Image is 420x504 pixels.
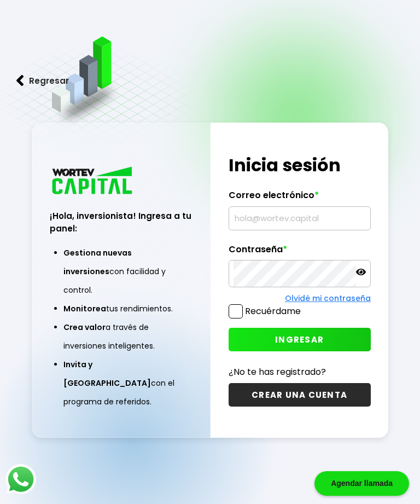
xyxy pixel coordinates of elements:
span: Crea valor [63,322,106,333]
li: tus rendimientos. [63,299,178,318]
div: Agendar llamada [314,471,409,496]
a: ¿No te has registrado?CREAR UNA CUENTA [229,365,371,407]
img: logo_wortev_capital [50,165,136,198]
span: Monitorea [63,303,106,314]
img: flecha izquierda [16,75,24,86]
li: a través de inversiones inteligentes. [63,318,178,355]
h3: ¡Hola, inversionista! Ingresa a tu panel: [50,210,192,235]
button: CREAR UNA CUENTA [229,383,371,407]
a: Olvidé mi contraseña [285,293,371,304]
span: Invita y [GEOGRAPHIC_DATA] [63,359,151,389]
li: con facilidad y control. [63,244,178,299]
button: INGRESAR [229,328,371,351]
label: Correo electrónico [229,190,371,206]
li: con el programa de referidos. [63,355,178,411]
img: logos_whatsapp-icon.242b2217.svg [5,464,36,495]
label: Recuérdame [245,305,301,317]
input: hola@wortev.capital [234,207,366,230]
label: Contraseña [229,244,371,260]
span: Gestiona nuevas inversiones [63,247,132,277]
p: ¿No te has registrado? [229,365,371,379]
h1: Inicia sesión [229,152,371,178]
span: INGRESAR [275,334,324,345]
